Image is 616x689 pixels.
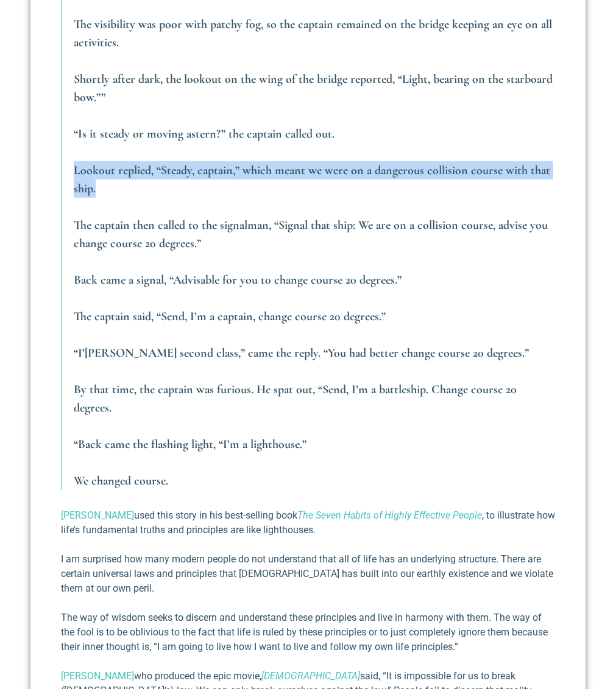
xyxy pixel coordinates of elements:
[74,273,402,287] em: Back came a signal, “Advisable for you to change course 20 degrees.”
[74,17,552,50] em: The visibility was poor with patchy fog, so the captain remained on the bridge keeping an eye on ...
[74,218,548,251] em: The captain then called to the signalman, “Signal that ship: We are on a collision course, advise...
[74,72,553,105] em: Shortly after dark, the lookout on the wing of the bridge reported, “Light, bearing on the starbo...
[74,474,168,488] em: We changed course.
[261,670,360,682] a: [DEMOGRAPHIC_DATA]
[74,346,529,360] em: “I’[PERSON_NAME] second class,” came the reply. “You had better change course 20 degrees.”
[297,509,482,521] a: The Seven Habits of Highly Effective People
[61,509,134,521] a: [PERSON_NAME]
[61,610,555,654] p: The way of wisdom seeks to discern and understand these principles and live in harmony with them....
[61,670,134,682] a: [PERSON_NAME]
[74,309,386,324] em: The captain said, “Send, I’m a captain, change course 20 degrees.”
[74,382,517,415] em: By that time, the captain was furious. He spat out, “Send, I’m a battleship. Change course 20 deg...
[61,508,555,537] p: used this story in his best-selling book , to illustrate how life’s fundamental truths and princi...
[74,163,550,196] em: Lookout replied, “Steady, captain,” which meant we were on a dangerous collision course with that...
[61,552,555,596] p: I am surprised how many modern people do not understand that all of life has an underlying struct...
[74,127,335,141] em: “Is it steady or moving astern?” the captain called out.
[74,437,306,452] em: “Back came the flashing light, “I’m a lighthouse.”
